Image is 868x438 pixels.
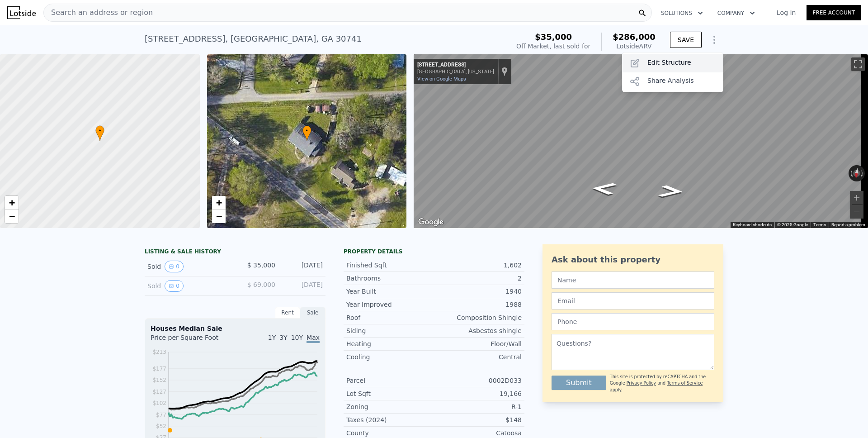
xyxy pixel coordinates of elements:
span: 10Y [291,334,303,341]
button: Keyboard shortcuts [733,222,772,228]
span: + [9,197,15,208]
div: Catoosa [434,428,522,438]
path: Go West, Brown Cir [647,182,694,200]
a: Zoom in [5,196,19,209]
div: Year Improved [346,300,434,309]
tspan: $102 [152,400,166,406]
span: Max [307,334,320,343]
div: Siding [346,326,434,335]
div: 0002D033 [434,376,522,385]
input: Phone [552,313,714,330]
a: Terms of Service [667,381,703,386]
div: [DATE] [283,261,323,272]
a: View on Google Maps [417,76,466,82]
div: Central [434,352,522,362]
img: Lotside [7,6,36,19]
div: Bathrooms [346,274,434,283]
div: Taxes (2024) [346,415,434,424]
input: Email [552,292,714,309]
button: Zoom out [850,205,863,219]
div: Sale [300,307,325,319]
div: Year Built [346,287,434,296]
div: Share Analysis [622,72,723,90]
div: County [346,428,434,438]
div: Rent [275,307,300,319]
span: − [216,210,222,222]
div: 1940 [434,287,522,296]
div: Roof [346,313,434,322]
span: Search an address or region [44,7,153,18]
a: Open this area in Google Maps (opens a new window) [416,216,446,228]
a: Show location on map [501,67,508,76]
tspan: $177 [152,366,166,372]
a: Report a problem [831,222,865,227]
a: Zoom in [212,196,226,209]
div: • [302,125,311,141]
a: Zoom out [5,209,19,223]
button: Submit [552,376,606,390]
div: Street View [414,54,868,228]
div: Sold [147,280,228,292]
tspan: $213 [152,349,166,355]
div: Heating [346,339,434,348]
span: 3Y [279,334,287,341]
div: Finished Sqft [346,261,434,270]
button: Reset the view [852,165,861,182]
div: Parcel [346,376,434,385]
span: + [216,197,222,208]
div: 1988 [434,300,522,309]
div: [DATE] [283,280,323,292]
div: LISTING & SALE HISTORY [145,248,325,257]
button: View historical data [165,261,184,272]
div: Zoning [346,402,434,411]
div: [GEOGRAPHIC_DATA], [US_STATE] [417,69,494,75]
div: Composition Shingle [434,313,522,322]
span: • [95,127,104,135]
div: Off Market, last sold for [516,42,590,51]
tspan: $152 [152,377,166,383]
div: • [95,125,104,141]
button: Company [710,5,762,21]
div: Edit Structure [622,54,723,72]
div: [STREET_ADDRESS] [417,62,494,69]
button: SAVE [670,32,702,48]
button: Toggle fullscreen view [851,57,865,71]
a: Log In [766,8,807,17]
div: $148 [434,415,522,424]
tspan: $127 [152,389,166,395]
span: • [302,127,311,135]
button: Solutions [654,5,710,21]
div: Floor/Wall [434,339,522,348]
div: 19,166 [434,389,522,398]
button: View historical data [165,280,184,292]
div: R-1 [434,402,522,411]
a: Privacy Policy [627,381,656,386]
a: Terms (opens in new tab) [813,222,826,227]
span: © 2025 Google [777,222,808,227]
a: Free Account [807,5,861,20]
div: Price per Square Foot [151,333,235,348]
div: This site is protected by reCAPTCHA and the Google and apply. [610,374,714,393]
div: Property details [344,248,524,255]
tspan: $52 [156,423,166,429]
input: Name [552,271,714,289]
button: Show Options [705,31,723,49]
div: Map [414,54,868,228]
span: $35,000 [535,32,572,42]
span: $ 69,000 [247,281,275,288]
span: $286,000 [613,32,656,42]
a: Zoom out [212,209,226,223]
div: Lotside ARV [613,42,656,51]
div: [STREET_ADDRESS] , [GEOGRAPHIC_DATA] , GA 30741 [145,33,362,45]
span: $ 35,000 [247,262,275,269]
div: 2 [434,274,522,283]
div: Ask about this property [552,253,714,266]
div: Lot Sqft [346,389,434,398]
div: Asbestos shingle [434,326,522,335]
button: Rotate counterclockwise [849,165,854,181]
div: Sold [147,261,228,272]
span: − [9,210,15,222]
div: 1,602 [434,261,522,270]
div: Show Options [622,52,723,92]
div: Houses Median Sale [151,324,320,333]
